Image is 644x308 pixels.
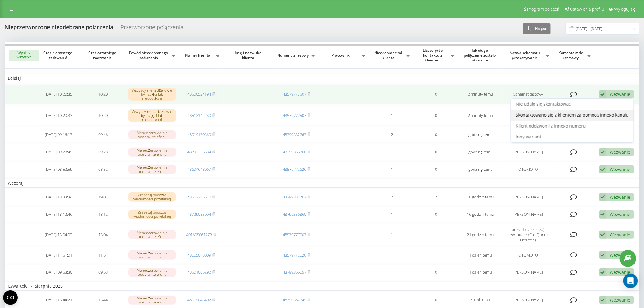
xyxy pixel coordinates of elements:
[36,84,81,104] td: [DATE] 10:20:35
[414,106,458,126] td: 0
[503,161,554,177] td: OTOMOTO
[283,166,306,172] a: 48579772626
[86,51,120,60] span: Czas ostatniego zadzwonić
[128,230,176,239] div: Menedżerowie nie odebrali telefonu
[283,212,306,217] a: 48799356860
[283,232,306,237] a: 48579777507
[187,132,211,137] a: 48519170569
[369,84,414,104] td: 1
[283,269,306,275] a: 48799366657
[503,127,554,143] td: [PERSON_NAME]
[610,269,631,275] div: Wezwanie
[610,232,631,238] div: Wezwanie
[623,274,638,288] div: Open Intercom Messenger
[458,106,503,126] td: 2 minuty temu
[128,296,176,305] div: Menedżerowie nie odebrali telefonu
[128,268,176,277] div: Menedżerowie nie odebrali telefonu
[36,189,81,205] td: [DATE] 18:33:34
[322,53,361,58] span: Pracownik
[369,206,414,222] td: 1
[369,224,414,246] td: 1
[128,109,176,122] div: Wszyscy menedżerowie byli zajęci lub niedostępni
[570,7,604,12] span: Ustawienia profilu
[3,290,18,305] button: Open CMP widget
[81,264,125,281] td: 09:53
[36,161,81,177] td: [DATE] 08:52:59
[369,127,414,143] td: 2
[283,113,306,118] a: 48579777507
[128,165,176,174] div: Menedżerowie nie odebrali telefonu
[36,144,81,160] td: [DATE] 09:23:49
[516,123,586,129] span: Klient oddzwonił z innego numeru
[128,88,176,101] div: Wszyscy menedżerowie byli zajęci lub niedostępni
[187,297,211,303] a: 48519045402
[503,84,554,104] td: Schemat testowy
[182,53,215,58] span: Numer klienta
[36,106,81,126] td: [DATE] 10:20:33
[5,179,639,188] td: Wczoraj
[369,189,414,205] td: 2
[187,166,211,172] a: 48604648067
[128,130,176,139] div: Menedżerowie nie odebrali telefonu
[458,84,503,104] td: 2 minuty temu
[523,23,551,34] button: Eksport
[81,127,125,143] td: 09:46
[610,194,631,200] div: Wezwanie
[369,292,414,308] td: 1
[414,224,458,246] td: 1
[414,84,458,104] td: 0
[610,166,631,172] div: Wezwanie
[81,206,125,222] td: 18:12
[414,292,458,308] td: 0
[5,74,639,83] td: Dzisiaj
[283,194,306,200] a: 48799382767
[503,224,554,246] td: press 1 (sales dep) new+audio (Call Queue Desktop)
[610,212,631,217] div: Wezwanie
[187,269,211,275] a: 48501005292
[516,112,629,118] span: Skontaktowano się z klientem za pomocą innego kanału
[610,297,631,303] div: Wezwanie
[610,149,631,155] div: Wezwanie
[369,247,414,263] td: 1
[283,149,306,155] a: 48799356860
[187,113,211,118] a: 48512142230
[187,91,211,97] a: 48500534194
[458,264,503,281] td: 1 dzień temu
[503,247,554,263] td: OTOMOTO
[503,264,554,281] td: [PERSON_NAME]
[36,264,81,281] td: [DATE] 09:53:30
[458,127,503,143] td: godzinę temu
[458,292,503,308] td: 5 dni temu
[187,252,211,258] a: 48665048009
[128,51,170,60] span: Powód nieodebranego połączenia
[414,127,458,143] td: 0
[36,127,81,143] td: [DATE] 09:16:17
[36,292,81,308] td: [DATE] 15:44:21
[121,24,184,33] div: Przetworzone połączenia
[414,264,458,281] td: 0
[503,106,554,126] td: Schemat testowy
[128,210,176,219] div: Zresetuj podczas wiadomości powitalnej
[369,144,414,160] td: 1
[36,206,81,222] td: [DATE] 18:12:46
[458,224,503,246] td: 21 godzin temu
[283,132,306,137] a: 48799382767
[5,282,639,291] td: Czwartek, 14 Sierpnia 2025
[503,206,554,222] td: [PERSON_NAME]
[81,189,125,205] td: 19:04
[503,144,554,160] td: [PERSON_NAME]
[610,252,631,258] div: Wezwanie
[414,206,458,222] td: 0
[41,51,76,60] span: Czas pierwszego zadzwonić
[81,106,125,126] td: 10:20
[81,292,125,308] td: 15:44
[278,53,310,58] span: Numer biznesowy
[414,247,458,263] td: 1
[9,50,39,61] button: Wybierz wszystko
[516,134,541,140] span: Inny wariant
[464,48,498,62] span: Jak długo połączenie zostało utracone
[527,7,559,12] span: Program poleceń
[373,51,405,60] span: Nieodebrane od klienta
[417,48,450,62] span: Liczba prób kontaktu z klientem
[458,161,503,177] td: godzinę temu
